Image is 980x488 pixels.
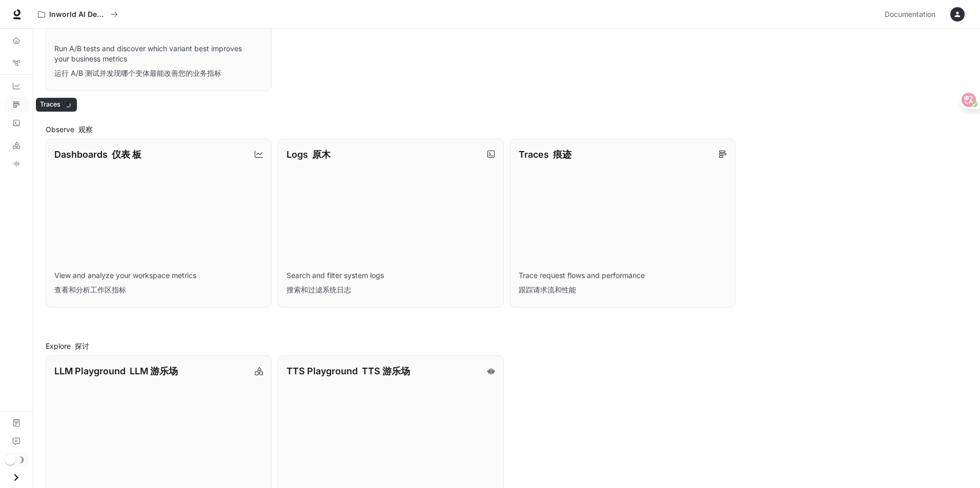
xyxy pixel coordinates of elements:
[49,10,107,19] p: Inworld AI Demos
[112,149,141,160] font: 仪表 板
[362,366,410,376] font: TTS 游乐场
[4,137,29,154] a: LLM Playground
[881,4,943,25] a: Documentation
[4,433,29,450] a: Feedback
[4,78,29,94] a: Dashboards
[4,415,29,431] a: Documentation
[278,139,504,308] a: Logs 原木Search and filter system logs搜索和过滤系统日志
[510,139,736,308] a: Traces 痕迹Trace request flows and performance跟踪请求流和性能
[287,270,495,299] p: Search and filter system logs
[46,139,272,308] a: Dashboards 仪表 板View and analyze your workspace metrics查看和分析工作区指标
[4,32,29,49] a: Overview
[54,270,263,299] p: View and analyze your workspace metrics
[54,364,178,378] p: LLM Playground
[519,270,727,299] p: Trace request flows and performance
[78,125,93,134] font: 观察
[4,115,29,131] a: Logs
[885,8,935,21] span: Documentation
[5,454,15,465] span: Dark mode toggle
[46,341,968,351] h2: Explore
[4,156,29,172] a: TTS Playground
[553,149,571,160] font: 痕迹
[519,147,571,161] p: Traces
[54,285,126,294] font: 查看和分析工作区指标
[312,149,331,160] font: 原木
[287,364,410,378] p: TTS Playground
[5,467,28,488] button: Open drawer
[287,285,351,294] font: 搜索和过滤系统日志
[46,124,968,135] h2: Observe
[54,147,141,161] p: Dashboards
[4,96,29,113] a: Traces
[54,44,263,82] p: Run A/B tests and discover which variant best improves your business metrics
[36,98,77,112] div: Traces
[130,366,178,376] font: LLM 游乐场
[519,285,576,294] font: 跟踪请求流和性能
[4,55,29,71] a: Graph Registry
[54,69,221,77] font: 运行 A/B 测试并发现哪个变体最能改善您的业务指标
[75,342,89,350] font: 探讨
[33,4,122,25] button: All workspaces
[287,147,331,161] p: Logs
